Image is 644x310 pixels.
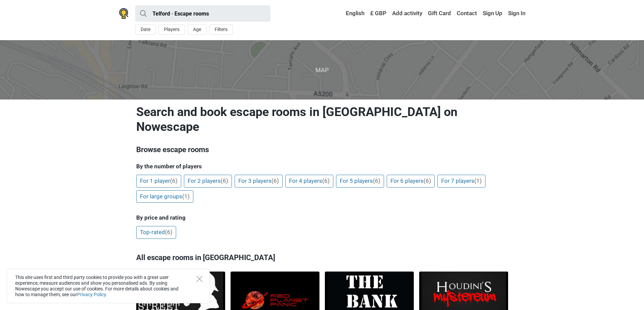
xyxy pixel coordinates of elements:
a: Sign In [506,7,525,20]
a: For 3 players(6) [235,175,283,188]
a: Sign Up [481,7,504,20]
img: Nowescape logo [119,8,128,19]
a: Add activity [390,7,424,20]
a: For 2 players(6) [184,175,232,188]
button: Age [188,24,207,35]
span: (6) [373,177,380,184]
a: Gift Card [426,7,453,20]
div: This site uses first and third party cookies to provide you with a great user experience, measure... [7,269,210,303]
span: (6) [170,177,177,184]
a: Top-rated(6) [136,226,176,239]
a: Privacy Policy [77,292,106,297]
a: £ GBP [368,7,388,20]
a: English [339,7,366,20]
button: Filters [209,24,233,35]
span: (6) [322,177,330,184]
span: (1) [474,177,482,184]
h5: By the number of players [136,163,508,170]
a: For 7 players(1) [437,175,485,188]
span: (1) [182,193,190,200]
a: Contact [455,7,479,20]
a: For 6 players(6) [387,175,435,188]
img: English [341,11,346,16]
button: Players [159,24,185,35]
span: (6) [424,177,431,184]
a: For large groups(1) [136,190,193,203]
h3: Browse escape rooms [136,144,508,155]
a: For 5 players(6) [336,175,384,188]
h3: All escape rooms in [GEOGRAPHIC_DATA] [136,249,508,266]
h1: Search and book escape rooms in [GEOGRAPHIC_DATA] on Nowescape [136,105,508,134]
button: Close [196,276,202,282]
input: try “London” [135,5,270,22]
a: For 4 players(6) [285,175,333,188]
button: Date [135,24,156,35]
h5: By price and rating [136,214,508,221]
span: (6) [165,229,172,235]
span: (6) [221,177,228,184]
span: (6) [271,177,279,184]
a: For 1 player(6) [136,175,181,188]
